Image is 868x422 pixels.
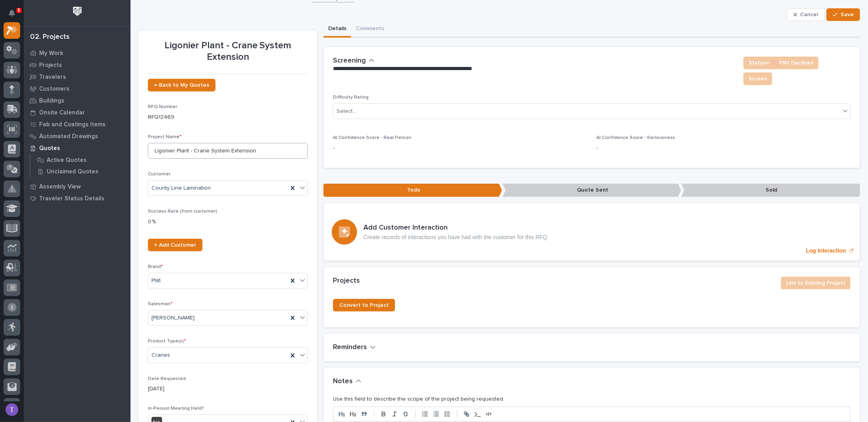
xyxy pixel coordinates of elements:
a: Log Interaction [323,203,860,261]
a: Customers [24,83,130,95]
a: Unclaimed Quotes [30,166,130,177]
p: Fab and Coatings Items [39,121,106,128]
button: users-avatar [4,401,20,418]
span: Screen [749,74,767,84]
p: - [333,144,587,152]
span: Date Requested [148,376,186,381]
a: Convert to Project [333,299,395,312]
a: Onsite Calendar [24,106,130,118]
p: Todo [323,184,502,197]
p: Projects [39,62,62,69]
h2: Notes [333,377,353,386]
a: Active Quotes [30,154,130,165]
a: My Work [24,47,130,59]
a: Travelers [24,71,130,83]
div: 02. Projects [30,33,70,42]
p: Quotes [39,145,60,152]
p: Traveler Status Details [39,195,104,202]
p: Buildings [39,97,64,105]
p: Travelers [39,74,66,81]
span: Status→ ❌ PWI Declined [749,58,813,68]
a: + Add Customer [148,239,202,251]
button: Details [323,21,351,38]
p: Use this field to describe the scope of the project being requested. [333,395,851,403]
span: Convert to Project [339,302,389,308]
p: Customers [39,86,70,93]
p: Assembly View [39,183,81,190]
span: Success Rate (from customer) [148,209,217,214]
button: Status→ ❌ PWI Declined [743,57,819,69]
a: Fab and Coatings Items [24,118,130,130]
a: Assembly View [24,181,130,192]
span: Customer [148,172,170,177]
img: Workspace Logo [70,4,85,19]
p: Automated Drawings [39,133,98,140]
span: Link to Existing Project [786,278,845,288]
span: [PERSON_NAME] [151,314,195,322]
a: ← Back to My Quotes [148,79,216,91]
p: 5 [17,8,20,13]
h3: Add Customer Interaction [363,224,547,232]
button: Save [826,8,860,21]
a: Traveler Status Details [24,192,130,204]
span: Salesman [148,302,172,306]
h2: Screening [333,57,366,65]
p: Create records of interactions you have had with the customer for this RFQ [363,234,547,241]
button: Link to Existing Project [781,277,851,289]
a: Projects [24,59,130,71]
button: Notes [333,377,361,386]
div: Select... [337,107,356,116]
p: Active Quotes [47,157,87,164]
p: - [597,144,851,152]
p: Quote Sent [503,184,681,197]
p: My Work [39,50,63,57]
span: Product Type(s) [148,339,186,344]
span: In-Person Meeting Held? [148,406,204,411]
button: Cancel [787,8,825,21]
span: AI Confidence Score - Seriousness [597,135,675,140]
span: RFQ Number [148,105,177,109]
span: PWI [151,277,161,285]
p: [DATE] [148,385,308,393]
span: Save [841,11,854,18]
a: Automated Drawings [24,130,130,142]
span: County Line Lamination [151,184,211,192]
button: Screen [743,72,772,85]
div: Notifications5 [10,10,20,22]
span: ← Back to My Quotes [154,82,209,88]
a: Buildings [24,95,130,106]
button: Comments [351,21,389,38]
span: + Add Customer [154,242,196,248]
p: Sold [681,184,860,197]
h2: Projects [333,277,360,285]
p: RFQ12469 [148,113,308,122]
span: Brand [148,264,163,269]
a: Quotes [24,142,130,154]
span: Project Name [148,135,182,139]
p: Onsite Calendar [39,109,85,116]
p: Log Interaction [806,247,846,254]
span: Cranes [151,351,170,359]
button: Reminders [333,343,376,352]
span: Cancel [800,11,818,18]
span: AI Confidence Score - Real Person [333,135,411,140]
p: Unclaimed Quotes [47,168,98,175]
button: Screening [333,57,374,65]
span: Difficulty Rating [333,95,369,100]
h2: Reminders [333,343,367,352]
p: 0 % [148,218,308,226]
button: Notifications [4,5,20,21]
p: Ligonier Plant - Crane System Extension [148,40,308,63]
